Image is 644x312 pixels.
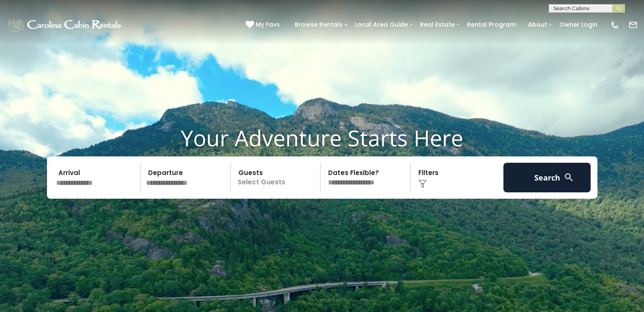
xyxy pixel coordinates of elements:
img: filter--v1.png [418,180,427,188]
a: Local Area Guide [351,18,412,31]
button: Search [503,163,591,192]
img: search-regular-white.png [564,172,574,183]
p: Select Guests [233,163,321,192]
img: phone-regular-white.png [610,20,619,30]
h1: Your Adventure Starts Here [6,125,638,151]
a: Real Estate [416,18,459,31]
a: Rental Program [463,18,520,31]
span: My Favs [256,20,280,29]
a: My Favs [246,20,282,30]
a: Owner Login [555,18,602,31]
img: White-1-1-2.png [6,16,124,33]
a: Browse Rentals [290,18,347,31]
img: mail-regular-white.png [628,20,638,30]
a: About [524,18,551,31]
